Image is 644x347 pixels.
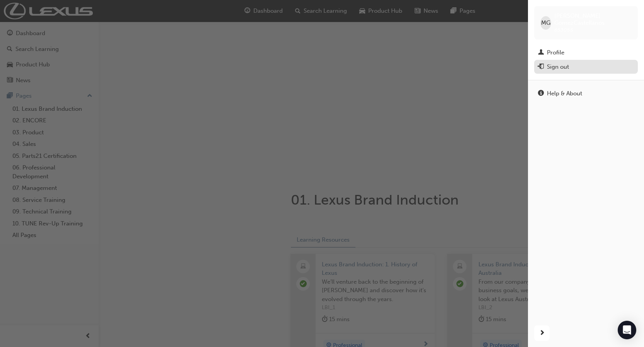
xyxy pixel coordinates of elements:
[547,89,582,98] div: Help & About
[534,46,638,60] a: Profile
[554,12,632,26] span: [PERSON_NAME] GomezCastellanos
[547,48,564,57] div: Profile
[547,63,569,71] div: Sign out
[538,90,544,97] span: info-icon
[554,27,573,33] span: 653055
[541,19,550,27] span: MG
[618,321,636,339] div: Open Intercom Messenger
[539,328,545,338] span: next-icon
[534,60,638,74] button: Sign out
[538,49,544,56] span: man-icon
[538,64,544,71] span: exit-icon
[534,86,638,101] a: Help & About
